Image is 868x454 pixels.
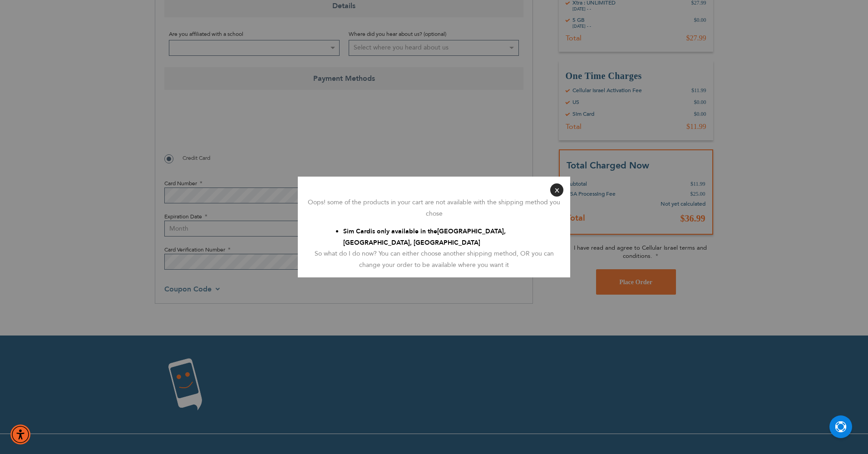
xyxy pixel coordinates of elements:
[343,227,506,247] span: [GEOGRAPHIC_DATA], [GEOGRAPHIC_DATA], [GEOGRAPHIC_DATA]
[305,197,563,219] div: Oops! some of the products in your cart are not available with the shipping method you chose
[370,227,437,236] span: is only available in the
[343,227,370,236] span: Sim Card
[10,424,30,444] div: Accessibility Menu
[305,248,563,271] div: So what do I do now? You can either choose another shipping method, OR you can change your order ...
